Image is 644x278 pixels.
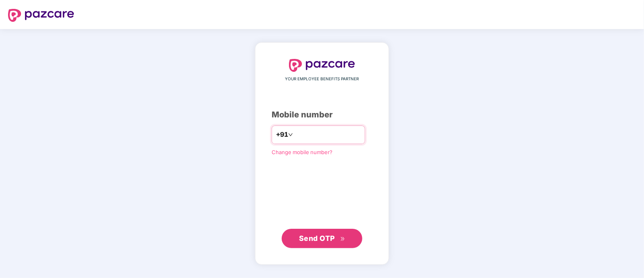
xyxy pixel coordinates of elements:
[272,149,332,155] a: Change mobile number?
[288,132,293,137] span: down
[282,229,362,248] button: Send OTPdouble-right
[340,236,345,242] span: double-right
[299,234,335,242] span: Send OTP
[272,109,372,121] div: Mobile number
[285,76,359,82] span: YOUR EMPLOYEE BENEFITS PARTNER
[289,59,355,72] img: logo
[276,130,288,140] span: +91
[8,9,74,22] img: logo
